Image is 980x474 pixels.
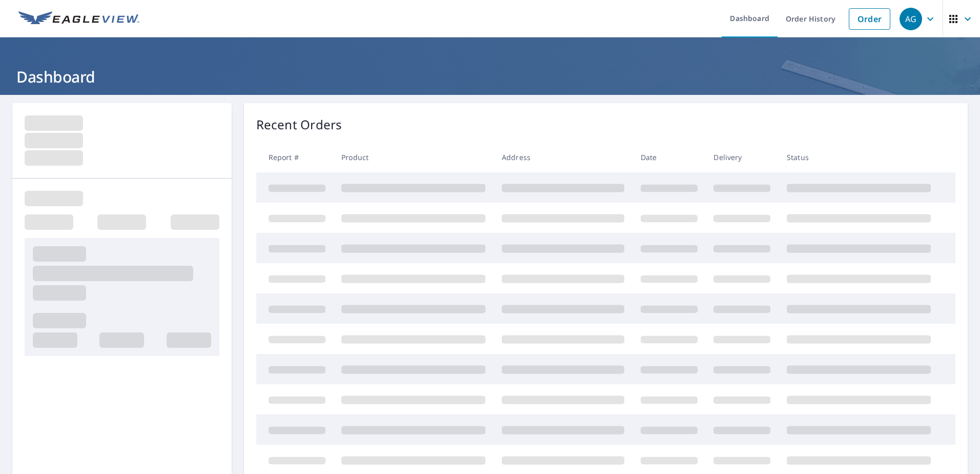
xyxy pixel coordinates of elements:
img: EV Logo [18,11,139,27]
th: Date [632,142,706,172]
th: Address [494,142,632,172]
th: Report # [256,142,334,172]
a: Order [849,8,890,30]
h1: Dashboard [12,66,968,87]
th: Product [333,142,494,172]
th: Status [779,142,939,172]
div: AG [900,8,922,30]
th: Delivery [705,142,779,172]
p: Recent Orders [256,115,342,134]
